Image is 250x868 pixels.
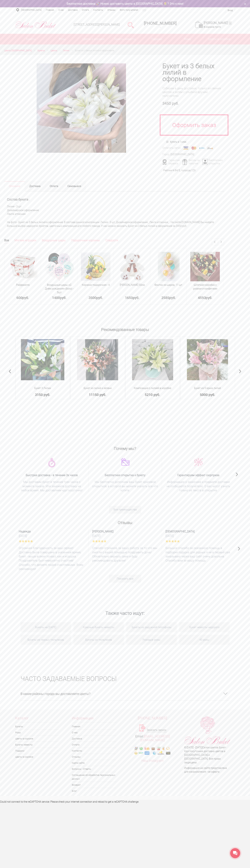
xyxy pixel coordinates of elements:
[13,2,238,6] div: Бесплатная доставка 🚀 Нужно доставить цветы в [GEOGRAPHIC_DATA] 💐 ? Это к нам!
[182,146,189,150] img: Visa
[164,139,188,144] a: Купить в 1 клик
[165,480,231,492] span: Информация о заказчике и предмете доставки не сообщается получателю. О вас могут узнать только из...
[184,716,231,746] img: Цветы Нижний Новгород
[56,7,66,13] a: О нас
[4,181,25,191] a: Описание
[162,101,224,106] div: 3450 руб.
[72,754,116,760] a: Отзывы
[165,534,231,538] time: [DATE]
[78,34,109,44] a: Цветы в корзине
[14,239,36,243] a: Мягкие игрушки
[73,635,124,645] a: Букеты из тюльпанов
[199,146,205,150] img: Webmoney
[72,724,116,729] a: Главная
[92,534,158,538] time: [DATE]
[4,49,32,52] span: Цветы [GEOGRAPHIC_DATA]
[15,754,60,760] a: Цветы в коробке
[165,473,231,477] span: Гарантируем эффект сюрприза
[72,748,116,754] a: Контакты
[72,788,116,794] a: Блог
[72,760,116,766] a: Карта сайта
[190,146,197,150] img: MasterCard
[191,169,195,172] span: 129
[16,283,30,286] a: Раффаэлло
[187,339,228,380] img: Букет из 5 ярких лилий
[15,716,60,722] span: Каталог
[52,295,60,300] span: 1400
[38,49,45,53] a: Букеты
[19,480,85,492] span: Мы доставим букет в течение трех часов с момента заказа. Или закажите доставку на любое время. Мы...
[138,716,167,720] span: [PHONE_NUMBER]
[16,295,22,300] span: 600
[15,20,56,29] img: Цветы Нижний Новгород
[206,295,212,300] span: руб.
[204,34,235,44] a: Цветы в коробке
[125,295,133,300] span: 1650
[118,7,140,13] a: Фото получателей
[25,181,45,191] a: Доставка
[15,742,60,748] a: Букеты невесты
[165,529,231,533] span: [DEMOGRAPHIC_DATA]
[183,386,232,390] a: Букет из 5 ярких лилий
[15,736,60,742] a: Цветы в корзине
[147,728,166,732] a: Заказать звонок
[21,687,230,700] h3: В какие районы города вы доставляете цветы?
[119,252,146,281] img: Медведь Тони 50см
[204,26,221,28] span: В корзине пусто
[166,140,170,143] img: Купить в 1 клик
[165,546,231,567] p: Большое спасибо за оказанную помощь в подборке подарка для родных.я не в первый раз заказываю чер...
[63,49,69,52] span: Лилии
[161,159,182,165] div: Гарантия сервиса
[207,146,213,150] img: Яндекс Деньги
[142,20,179,30] a: [PHONE_NUMBER]
[8,252,38,281] img: Раффаэлло
[88,295,96,300] span: 3500
[19,7,44,13] a: [GEOGRAPHIC_DATA]
[201,159,222,165] div: Бесплатная открытка
[92,480,158,492] span: Мы бесплатно дополним ваш букет красивой открыткой, в которой вы можете указать все что хотите.
[169,295,176,300] span: руб.
[19,534,85,538] time: [DATE]
[82,283,110,286] a: Корзина подарочная - 4
[37,63,126,153] img: Букет из 3 белых лилий в оформление
[184,767,227,773] span: Информация на сайте представлена для ознакомления - не оферта.
[92,546,158,563] p: Спасибо огромное, за вашу работу, за то что мы смогли с вашей помощью поздравить дочь! Обязательн...
[181,159,202,165] div: Баллы за покупки
[45,283,74,294] span: Воздушные шары «С Днём рождения» (бохо) - 5шт
[73,393,123,396] a: 11150 руб.
[47,34,78,44] a: Розы
[120,283,145,286] a: [PERSON_NAME] 50см
[194,458,203,466] img: xj0peb8qgrapz1vtotzmzux6uv3ncvrb.png.webp
[202,746,226,749] a: Салон цветов Букет
[48,458,55,467] img: 5ktc9rhq6sqbnq0u98vgs5k3z97r4cib.png.webp
[161,295,169,300] span: 2585
[72,772,116,782] a: Соглашение об обработке персональных данных
[92,473,158,477] span: Бесплатная открытка к букету
[21,635,71,645] a: Букеты из черных тюльпанов
[212,239,218,245] a: Previous
[15,519,235,525] h2: Отзывы
[73,622,124,632] a: Красные букеты невесты
[163,169,196,172] div: Рейтинг /5, голосов: .
[9,365,12,376] span: Previous
[21,675,230,683] h2: ЧАСТО ЗАДАВАЕМЫЕ ВОПРОСЫ
[91,7,105,13] a: Контакты
[4,191,224,219] div: Лилия - 3 шт Дизайнерское оформление Лента атласная
[239,365,242,376] span: Next
[218,239,224,245] a: Next
[132,339,173,380] img: Композиция с лилией в коробке
[160,114,228,136] a: Оформить заказ
[45,181,63,191] a: Оплата
[77,339,118,380] img: Букет из лилий и зелени
[18,386,68,390] span: Букет 3 Лилии
[15,748,60,754] a: Подарки
[162,86,224,98] div: Соберем в день доставки, только из свежих цветов и затем с улыбкой вручим получателю.
[72,782,116,788] a: Возврат
[75,49,114,52] span: Букет из 3 белых лилий в оформление
[15,445,235,451] h2: Почему мы?
[198,295,206,300] span: 4593
[4,49,32,53] a: Цветы [GEOGRAPHIC_DATA]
